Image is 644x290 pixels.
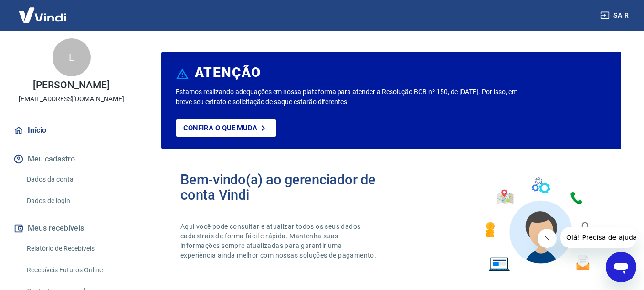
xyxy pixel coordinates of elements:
button: Meu cadastro [11,149,131,170]
a: Dados da conta [23,170,131,189]
iframe: Mensagem da empresa [560,227,636,248]
p: Aqui você pode consultar e atualizar todos os seus dados cadastrais de forma fácil e rápida. Mant... [180,222,378,260]
button: Sair [598,7,633,24]
a: Início [11,120,131,141]
a: Recebíveis Futuros Online [23,260,131,280]
h2: Bem-vindo(a) ao gerenciador de conta Vindi [180,172,391,203]
iframe: Fechar mensagem [538,229,557,248]
button: Meus recebíveis [11,218,131,239]
p: Estamos realizando adequações em nossa plataforma para atender a Resolução BCB nº 150, de [DATE].... [176,87,520,107]
a: Dados de login [23,191,131,211]
a: Relatório de Recebíveis [23,239,131,258]
img: Imagem de um avatar masculino com diversos icones exemplificando as funcionalidades do gerenciado... [477,172,602,278]
a: Confira o que muda [176,119,276,137]
div: L [53,38,91,76]
iframe: Botão para abrir a janela de mensagens [606,252,636,282]
span: Olá! Precisa de ajuda? [6,7,80,14]
p: [PERSON_NAME] [33,80,109,90]
img: Vindi [11,0,74,30]
p: [EMAIL_ADDRESS][DOMAIN_NAME] [19,94,124,104]
p: Confira o que muda [183,124,257,132]
h6: ATENÇÃO [195,68,261,77]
